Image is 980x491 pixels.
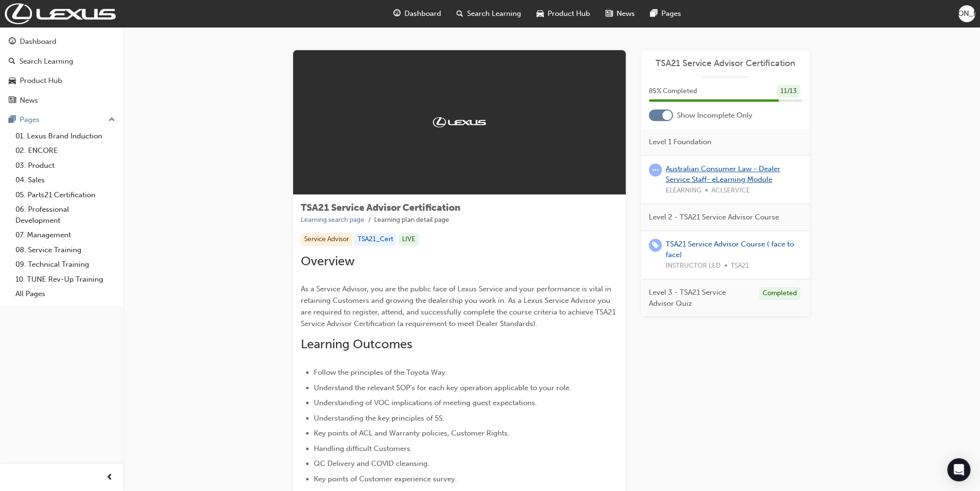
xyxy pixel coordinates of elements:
[314,383,571,392] span: Understand the relevant SOP's for each key operation applicable to your role.
[4,53,119,70] a: Search Learning
[12,243,119,258] a: 08. Service Training
[759,287,800,300] div: Completed
[20,114,40,125] div: Pages
[9,38,16,46] span: guage-icon
[314,459,430,468] span: QC Delivery and COVID cleansing.
[108,114,115,126] span: up-icon
[12,158,119,173] a: 03. Product
[19,56,73,67] div: Search Learning
[314,429,510,437] span: Key points of ACL and Warranty policies, Customer Rights.
[314,368,447,377] span: Follow the principles of the Toyota Way.
[4,31,119,111] button: DashboardSearch LearningProduct HubNews
[666,240,794,259] a: TSA21 Service Advisor Course ( face to face)
[12,286,119,301] a: All Pages
[649,58,802,69] a: TSA21 Service Advisor Certification
[399,233,419,246] div: LIVE
[9,96,16,105] span: news-icon
[433,117,486,127] img: Trak
[598,4,643,24] a: news-iconNews
[649,212,779,223] span: Level 2 - TSA21 Service Advisor Course
[301,233,352,246] div: Service Advisor
[12,188,119,203] a: 05. Parts21 Certification
[301,216,364,224] a: Learning search page
[537,8,544,20] span: car-icon
[649,86,697,97] span: 85 % Completed
[4,111,119,129] button: Pages
[649,287,752,309] span: Level 3 - TSA21 Service Advisor Quiz
[605,8,613,20] span: news-icon
[12,143,119,158] a: 02. ENCORE
[301,202,460,213] span: TSA21 Service Advisor Certification
[314,414,444,423] span: Understanding the key principles of 5S.
[12,202,119,228] a: 06. Professional Development
[456,8,463,20] span: search-icon
[449,4,529,24] a: search-iconSearch Learning
[666,164,780,184] a: Australian Consumer Law - Dealer Service Staff- eLearning Module
[301,285,618,328] span: As a Service Advisor, you are the public face of Lexus Service and your performance is vital in r...
[354,233,397,246] div: TSA21_Cert
[548,8,590,19] span: Product Hub
[9,116,16,124] span: pages-icon
[643,4,689,24] a: pages-iconPages
[12,257,119,272] a: 09. Technical Training
[386,4,449,24] a: guage-iconDashboard
[777,85,800,98] div: 11 / 13
[5,3,116,24] img: Trak
[374,215,449,226] li: Learning plan detail page
[9,77,16,85] span: car-icon
[649,136,712,148] span: Level 1 Foundation
[314,444,412,453] span: Handling difficult Customers.
[958,5,975,22] button: [PERSON_NAME]
[314,475,457,483] span: Key points of Customer experience survey.
[617,8,635,19] span: News
[712,185,750,196] span: ACLSERVICE
[106,472,113,484] span: prev-icon
[20,75,62,86] div: Product Hub
[404,8,441,19] span: Dashboard
[393,8,401,20] span: guage-icon
[12,173,119,188] a: 04. Sales
[649,239,662,252] span: learningRecordVerb_ENROLL-icon
[731,260,749,272] span: TSA21
[677,110,752,121] span: Show Incomplete Only
[12,272,119,287] a: 10. TUNE Rev-Up Training
[12,228,119,243] a: 07. Management
[467,8,521,19] span: Search Learning
[947,458,970,481] div: Open Intercom Messenger
[301,254,355,269] span: Overview
[4,92,119,109] a: News
[20,95,38,106] div: News
[12,129,119,144] a: 01. Lexus Brand Induction
[666,260,721,272] span: INSTRUCTOR LED
[529,4,598,24] a: car-iconProduct Hub
[314,398,537,407] span: Understanding of VOC implications of meeting guest expectations.
[4,72,119,90] a: Product Hub
[666,185,701,196] span: ELEARNING
[649,164,662,177] span: learningRecordVerb_ATTEMPT-icon
[20,36,56,47] div: Dashboard
[650,8,658,20] span: pages-icon
[661,8,681,19] span: Pages
[4,33,119,51] a: Dashboard
[301,337,412,352] span: Learning Outcomes
[9,57,15,66] span: search-icon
